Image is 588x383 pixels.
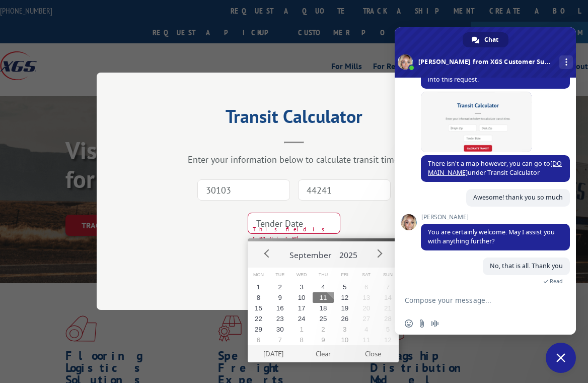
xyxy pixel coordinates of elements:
[269,292,291,303] button: 9
[248,335,269,345] button: 6
[334,268,355,282] span: Fri
[291,303,313,313] button: 17
[428,228,555,245] span: You are certainly welcome. May I assist you with anything further?
[377,335,399,345] button: 12
[269,303,291,313] button: 16
[334,292,355,303] button: 12
[248,213,340,234] input: Tender Date
[546,343,576,373] div: Close chat
[248,292,269,303] button: 8
[269,268,291,282] span: Tue
[313,268,334,282] span: Thu
[291,335,313,345] button: 8
[197,180,290,201] input: Origin Zip
[285,241,335,265] button: September
[147,154,441,166] div: Enter your information below to calculate transit time.
[355,282,377,292] button: 6
[334,303,355,313] button: 19
[405,296,544,305] textarea: Compose your message...
[253,226,340,242] span: This field is required
[291,282,313,292] button: 3
[405,320,413,328] span: Insert an emoji
[421,214,570,221] span: [PERSON_NAME]
[269,313,291,324] button: 23
[291,313,313,324] button: 24
[431,320,439,328] span: Audio message
[334,335,355,345] button: 10
[313,324,334,335] button: 2
[269,324,291,335] button: 30
[334,324,355,335] button: 3
[248,324,269,335] button: 29
[377,292,399,303] button: 14
[559,55,573,69] div: More channels
[334,313,355,324] button: 26
[377,268,399,282] span: Sun
[377,282,399,292] button: 7
[248,268,269,282] span: Mon
[269,282,291,292] button: 2
[355,292,377,303] button: 13
[377,313,399,324] button: 28
[313,303,334,313] button: 18
[260,246,275,261] button: Prev
[298,180,391,201] input: Dest. Zip
[291,268,313,282] span: Wed
[334,282,355,292] button: 5
[291,324,313,335] button: 1
[313,282,334,292] button: 4
[550,278,563,285] span: Read
[473,193,563,202] span: Awesome! thank you so much
[249,345,299,362] button: [DATE]
[355,313,377,324] button: 27
[248,303,269,313] button: 15
[463,32,508,47] div: Chat
[348,345,398,362] button: Close
[355,324,377,335] button: 4
[355,335,377,345] button: 11
[299,345,348,362] button: Clear
[248,313,269,324] button: 22
[313,313,334,324] button: 25
[418,320,426,328] span: Send a file
[355,268,377,282] span: Sat
[377,303,399,313] button: 21
[428,159,562,177] a: [DOMAIN_NAME]
[428,159,562,177] span: There isn't a map however, you can go to under Transit Calculator
[147,109,441,129] h2: Transit Calculator
[313,335,334,345] button: 9
[372,246,387,261] button: Next
[335,241,361,265] button: 2025
[291,292,313,303] button: 10
[490,262,563,270] span: No, that is all. Thank you
[484,32,498,47] span: Chat
[269,335,291,345] button: 7
[248,282,269,292] button: 1
[355,303,377,313] button: 20
[313,292,334,303] button: 11
[377,324,399,335] button: 5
